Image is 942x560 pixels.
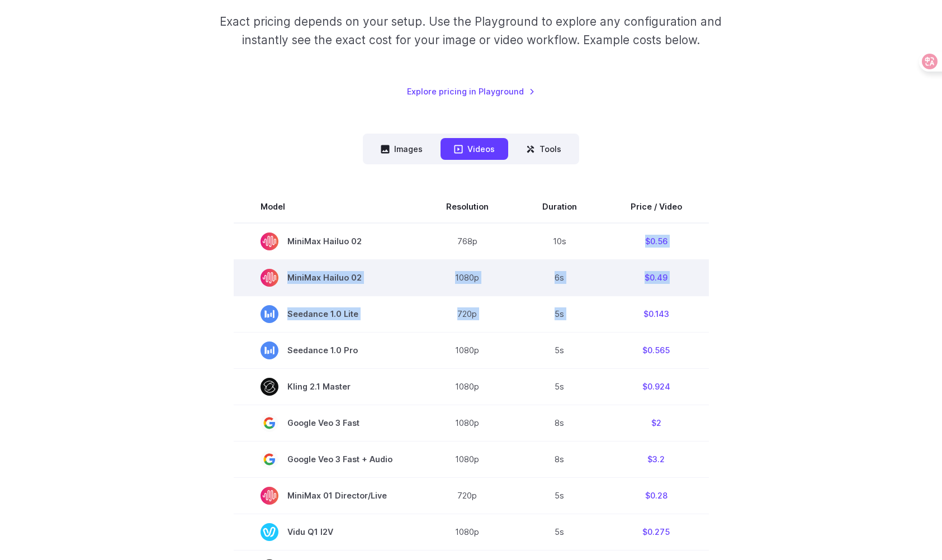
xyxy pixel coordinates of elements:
[515,223,604,260] td: 10s
[234,191,419,222] th: Model
[419,223,515,260] td: 768p
[604,477,709,514] td: $0.28
[515,191,604,222] th: Duration
[515,296,604,332] td: 5s
[419,191,515,222] th: Resolution
[515,368,604,405] td: 5s
[419,332,515,368] td: 1080p
[513,138,575,160] button: Tools
[261,414,392,432] span: Google Veo 3 Fast
[441,138,508,160] button: Videos
[261,269,392,287] span: MiniMax Hailuo 02
[515,477,604,514] td: 5s
[367,138,436,160] button: Images
[419,296,515,332] td: 720p
[515,514,604,550] td: 5s
[604,368,709,405] td: $0.924
[604,223,709,260] td: $0.56
[604,191,709,222] th: Price / Video
[604,332,709,368] td: $0.565
[604,514,709,550] td: $0.275
[261,523,392,541] span: Vidu Q1 I2V
[261,232,392,250] span: MiniMax Hailuo 02
[515,441,604,477] td: 8s
[419,514,515,550] td: 1080p
[261,487,392,505] span: MiniMax 01 Director/Live
[515,332,604,368] td: 5s
[407,85,535,98] a: Explore pricing in Playground
[515,259,604,296] td: 6s
[419,477,515,514] td: 720p
[419,441,515,477] td: 1080p
[419,368,515,405] td: 1080p
[198,12,743,50] p: Exact pricing depends on your setup. Use the Playground to explore any configuration and instantl...
[261,341,392,359] span: Seedance 1.0 Pro
[604,441,709,477] td: $3.2
[261,378,392,396] span: Kling 2.1 Master
[419,259,515,296] td: 1080p
[261,450,392,468] span: Google Veo 3 Fast + Audio
[604,259,709,296] td: $0.49
[515,405,604,441] td: 8s
[419,405,515,441] td: 1080p
[604,296,709,332] td: $0.143
[261,305,392,323] span: Seedance 1.0 Lite
[604,405,709,441] td: $2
